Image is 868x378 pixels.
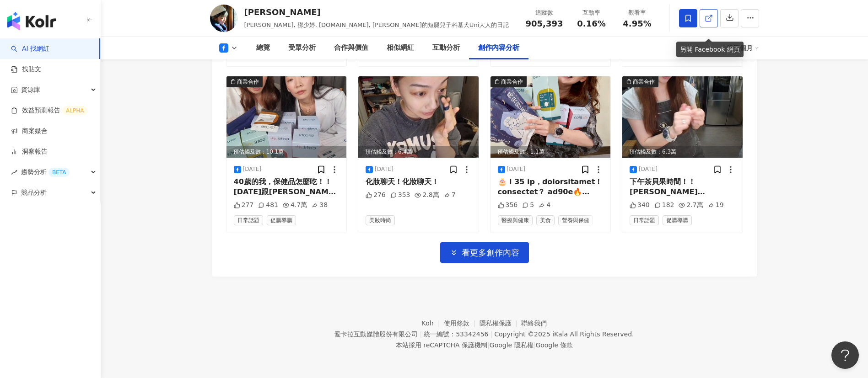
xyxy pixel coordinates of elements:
div: 2.8萬 [415,191,439,200]
span: 營養與保健 [558,215,593,225]
span: 資源庫 [21,80,40,100]
span: | [534,341,536,349]
div: 4 [539,201,550,210]
div: 商業合作 [633,77,655,86]
div: 預估觸及數：10.1萬 [226,146,347,158]
div: [DATE] [375,165,394,173]
div: 另開 Facebook 網頁 [676,42,744,57]
div: 相似網紅 [387,43,414,53]
span: 905,393 [526,19,563,28]
a: iKala [552,330,568,338]
span: 本站採用 reCAPTCHA 保護機制 [396,340,573,351]
span: 促購導購 [267,215,296,225]
span: 醫療與健康 [498,215,533,225]
div: 商業合作 [237,77,259,86]
span: 趨勢分析 [21,162,70,182]
div: 353 [390,191,410,200]
div: 合作與價值 [334,43,368,53]
div: 481 [258,201,278,210]
div: 創作內容分析 [478,43,519,53]
img: post-image [226,76,347,158]
div: 277 [234,201,254,210]
div: 預估觸及數：6.3萬 [622,146,743,158]
span: 日常話題 [630,215,659,225]
span: | [487,341,490,349]
div: 276 [366,191,386,200]
a: Google 隱私權 [490,341,534,349]
div: BETA [49,168,70,177]
span: 促購導購 [663,215,692,225]
div: 互動率 [574,8,609,17]
div: post-image預估觸及數：6.4萬 [358,76,479,158]
div: 互動分析 [432,43,460,53]
a: 找貼文 [11,65,41,74]
span: | [420,330,422,338]
div: 4.7萬 [283,201,307,210]
span: 0.16% [577,19,605,28]
div: 受眾分析 [288,43,316,53]
div: 下午茶貝果時間！！ [PERSON_NAME][PERSON_NAME]貝果團購中 [PERSON_NAME] x [PERSON_NAME][PERSON_NAME]貝果團購 團購時間：7/2... [630,177,735,197]
img: KOL Avatar [210,5,237,32]
div: [DATE] [243,165,262,173]
iframe: Help Scout Beacon - Open [831,341,859,369]
span: rise [11,169,17,176]
span: 競品分析 [21,182,47,203]
a: 商案媒合 [11,127,48,136]
span: 美食 [536,215,555,225]
div: 2.7萬 [679,201,703,210]
a: 洞察報告 [11,147,48,156]
div: 356 [498,201,518,210]
div: 🎂 l 35 ip，dolorsitamet！ consectet？ ad90e🔥sedd，eiusmodt $158 incidi：utlab://et.dolor.ma/AlIQu enim... [498,177,604,197]
div: 總覽 [256,43,270,53]
div: 觀看率 [620,8,655,17]
div: [DATE] [639,165,658,173]
span: 4.95% [623,19,651,28]
a: searchAI 找網紅 [11,44,49,53]
div: 預估觸及數：1.1萬 [491,146,611,158]
span: [PERSON_NAME], 鄧少婷, [DOMAIN_NAME], [PERSON_NAME]的短腿兒子科基犬Uni大人的日記 [244,21,509,28]
span: 日常話題 [234,215,263,225]
div: 預估觸及數：6.4萬 [358,146,479,158]
a: Google 條款 [535,341,573,349]
div: [PERSON_NAME] [244,6,509,18]
a: Kolr [422,319,444,327]
div: 38 [312,201,328,210]
a: 聯絡我們 [521,319,547,327]
div: 7 [444,191,456,200]
div: 化妝聊天！化妝聊天！ [366,177,471,187]
div: Copyright © 2025 All Rights Reserved. [494,330,634,338]
div: 19 [708,201,724,210]
div: 5 [522,201,534,210]
img: post-image [491,76,611,158]
a: 隱私權保護 [480,319,522,327]
img: post-image [358,76,479,158]
button: 看更多創作內容 [440,242,529,263]
div: 182 [654,201,674,210]
div: [DATE] [507,165,526,173]
div: post-image商業合作預估觸及數：6.3萬 [622,76,743,158]
div: post-image商業合作預估觸及數：1.1萬 [491,76,611,158]
div: 40歲的我，保健品怎麼吃！！ [DATE]跟[PERSON_NAME]營養師一起直播，手把手教你好好照顧自己 Cofit 7/23 (三) ~ 7/31(四)限時下單 團購優惠連結：[URL][... [234,177,340,197]
span: 美妝時尚 [366,215,395,225]
div: 近三個月 [727,41,759,55]
div: 340 [630,201,650,210]
div: 追蹤數 [526,8,563,17]
span: | [490,330,492,338]
div: 統一編號：53342456 [424,330,488,338]
div: 愛卡拉互動媒體股份有限公司 [334,330,418,338]
img: post-image [622,76,743,158]
a: 使用條款 [444,319,480,327]
span: 看更多創作內容 [462,248,519,258]
a: 效益預測報告ALPHA [11,106,87,115]
div: post-image商業合作預估觸及數：10.1萬 [226,76,347,158]
div: 商業合作 [501,77,523,86]
img: logo [7,12,56,30]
